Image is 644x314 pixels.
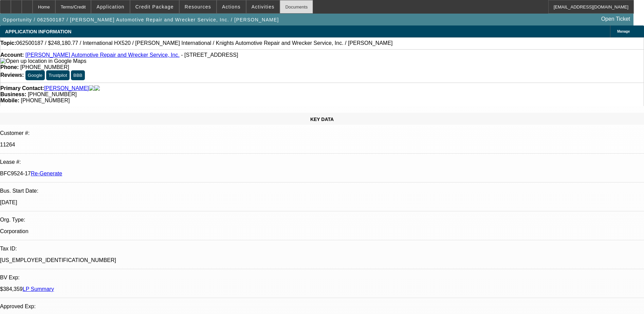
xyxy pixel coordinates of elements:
[31,171,62,176] a: Re-Generate
[180,0,216,13] button: Resources
[23,286,54,292] a: LP Summary
[130,0,179,13] button: Credit Package
[599,13,633,25] a: Open Ticket
[0,40,16,46] strong: Topic:
[0,91,26,97] strong: Business:
[310,117,334,122] span: KEY DATA
[217,0,246,13] button: Actions
[5,29,71,34] span: APPLICATION INFORMATION
[0,58,86,64] a: View Google Maps
[25,70,45,80] button: Google
[16,40,393,46] span: 062500187 / $248,180.77 / International HX520 / [PERSON_NAME] International / Knights Automotive ...
[0,52,24,58] strong: Account:
[46,70,69,80] button: Trustpilot
[25,52,180,58] a: [PERSON_NAME] Automotive Repair and Wrecker Service, Inc.
[222,4,241,10] span: Actions
[71,70,85,80] button: BBB
[28,91,77,97] span: [PHONE_NUMBER]
[135,4,174,10] span: Credit Package
[94,85,100,91] img: linkedin-icon.png
[617,30,630,33] span: Manage
[0,72,24,78] strong: Reviews:
[0,85,44,91] strong: Primary Contact:
[3,17,279,22] span: Opportunity / 062500187 / [PERSON_NAME] Automotive Repair and Wrecker Service, Inc. / [PERSON_NAME]
[181,52,238,58] span: - [STREET_ADDRESS]
[0,98,19,103] strong: Mobile:
[185,4,211,10] span: Resources
[96,4,124,10] span: Application
[89,85,94,91] img: facebook-icon.png
[0,58,86,64] img: Open up location in Google Maps
[0,64,19,70] strong: Phone:
[21,98,70,103] span: [PHONE_NUMBER]
[91,0,129,13] button: Application
[20,64,69,70] span: [PHONE_NUMBER]
[252,4,275,10] span: Activities
[246,0,280,13] button: Activities
[44,85,89,91] a: [PERSON_NAME]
